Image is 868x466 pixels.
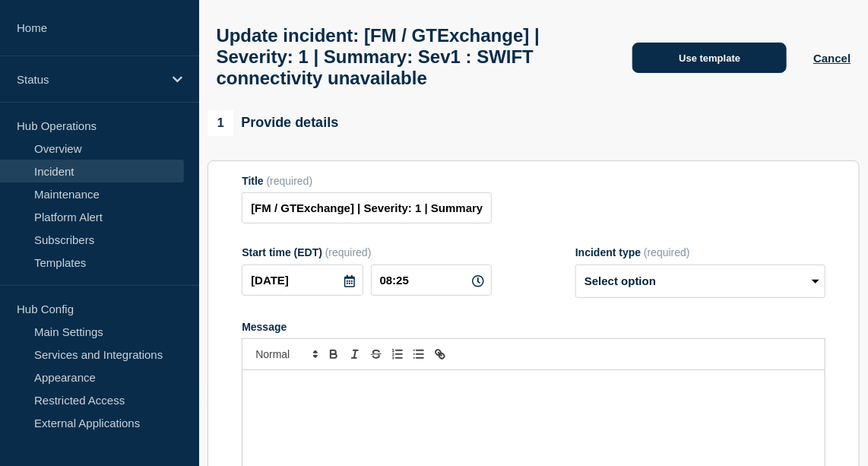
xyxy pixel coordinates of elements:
div: Start time (EDT) [242,246,492,258]
h1: Update incident: [FM / GTExchange] | Severity: 1 | Summary: Sev1 : SWIFT connectivity unavailable [217,25,607,89]
div: Provide details [207,110,338,136]
span: 1 [207,110,233,136]
button: Toggle link [429,345,451,363]
div: Message [242,321,825,333]
button: Toggle italic text [344,345,366,363]
button: Toggle ordered list [387,345,408,363]
button: Toggle strikethrough text [366,345,387,363]
div: Title [242,175,492,187]
button: Toggle bold text [323,345,344,363]
span: Font size [249,345,323,363]
span: (required) [644,246,690,258]
input: YYYY-MM-DD [242,265,363,296]
select: Incident type [575,265,825,298]
button: Toggle bulleted list [408,345,429,363]
p: Status [17,73,163,86]
div: Incident type [575,246,825,258]
input: Title [242,192,492,223]
button: Cancel [813,52,851,65]
span: (required) [267,175,313,187]
span: (required) [325,246,372,258]
input: HH:MM [371,265,492,296]
button: Use template [632,43,787,73]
